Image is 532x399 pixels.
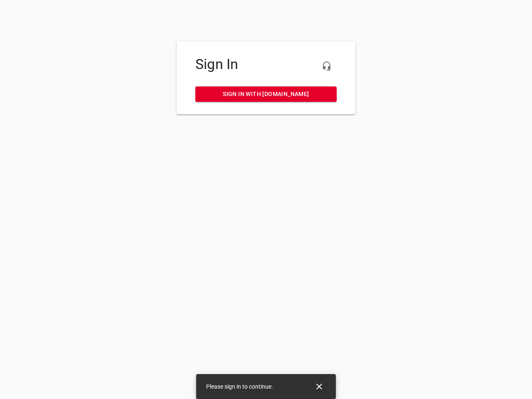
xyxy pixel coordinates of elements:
[195,86,337,102] a: Sign in with [DOMAIN_NAME]
[195,56,337,73] h4: Sign In
[202,89,330,99] span: Sign in with [DOMAIN_NAME]
[317,56,337,76] button: Live Chat
[206,383,273,390] span: Please sign in to continue.
[309,377,329,397] button: Close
